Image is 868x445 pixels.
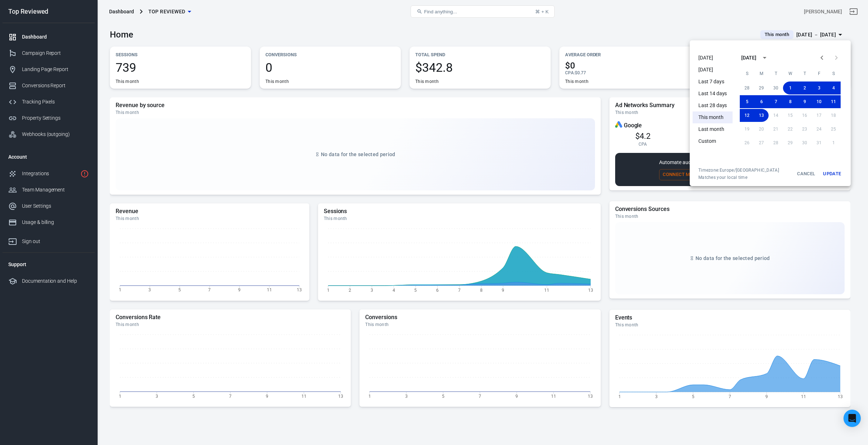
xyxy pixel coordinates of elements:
[844,410,861,427] div: Open Intercom Messenger
[693,76,733,88] li: Last 7 days
[826,95,841,108] button: 11
[698,167,779,173] div: Timezone: Europe/[GEOGRAPHIC_DATA]
[741,54,756,62] div: [DATE]
[698,175,779,180] span: Matches your local time
[812,95,826,108] button: 10
[754,81,769,94] button: 29
[693,64,733,76] li: [DATE]
[693,111,733,123] li: This month
[740,109,754,122] button: 12
[769,95,783,108] button: 7
[769,81,783,94] button: 30
[693,123,733,135] li: Last month
[827,66,840,81] span: Saturday
[769,66,782,81] span: Tuesday
[784,66,797,81] span: Wednesday
[797,95,812,108] button: 9
[798,66,811,81] span: Thursday
[693,100,733,111] li: Last 28 days
[826,81,841,94] button: 4
[755,66,768,81] span: Monday
[812,81,826,94] button: 3
[740,95,754,108] button: 5
[693,135,733,147] li: Custom
[783,81,797,94] button: 1
[754,109,769,122] button: 13
[693,52,733,64] li: [DATE]
[815,50,829,65] button: Previous month
[820,167,844,180] button: Update
[813,66,826,81] span: Friday
[795,167,818,180] button: Cancel
[759,52,771,64] button: calendar view is open, switch to year view
[693,88,733,100] li: Last 14 days
[741,66,753,81] span: Sunday
[783,95,797,108] button: 8
[754,95,769,108] button: 6
[740,81,754,94] button: 28
[797,81,812,94] button: 2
